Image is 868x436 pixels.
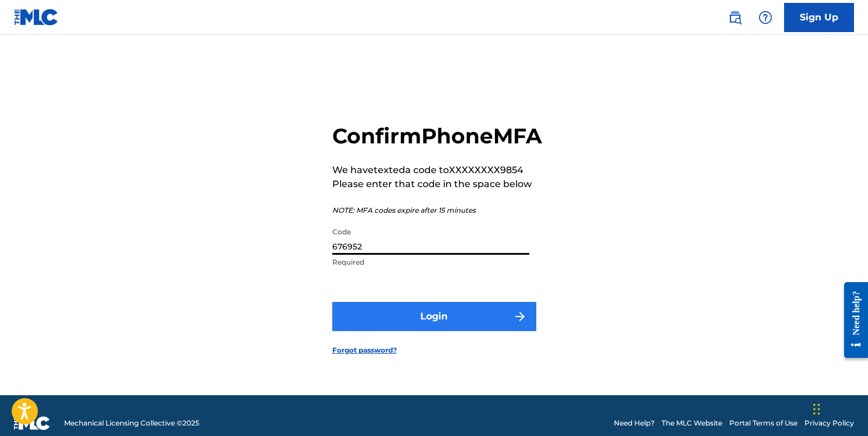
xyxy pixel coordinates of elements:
[813,392,820,427] div: Drag
[784,3,854,32] a: Sign Up
[723,6,747,29] a: Public Search
[758,10,772,24] img: help
[332,163,542,177] p: We have texted a code to XXXXXXXX9854
[729,418,797,428] a: Portal Terms of Use
[810,380,868,436] iframe: Chat Widget
[662,418,722,428] a: The MLC Website
[728,10,742,24] img: search
[513,310,527,324] img: f7272a7cc735f4ea7f67.svg
[332,205,542,216] p: NOTE: MFA codes expire after 15 minutes
[835,273,868,367] iframe: Resource Center
[332,257,529,268] p: Required
[754,6,777,29] div: Help
[64,418,199,428] span: Mechanical Licensing Collective © 2025
[332,177,542,191] p: Please enter that code in the space below
[332,123,542,149] h2: Confirm Phone MFA
[804,418,854,428] a: Privacy Policy
[14,416,50,430] img: logo
[332,302,536,331] button: Login
[614,418,655,428] a: Need Help?
[332,345,397,356] a: Forgot password?
[14,9,59,26] img: MLC Logo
